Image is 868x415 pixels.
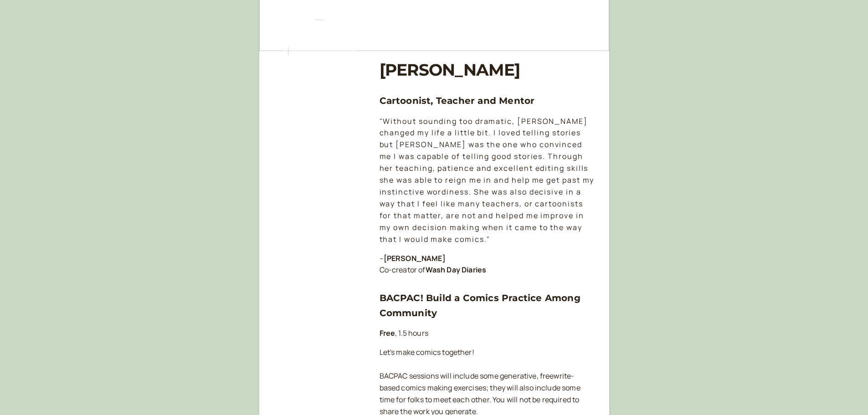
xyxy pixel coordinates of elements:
[380,328,395,338] b: Free
[380,253,595,277] p: – Co-creator of
[380,292,580,318] a: BACPAC! Build a Comics Practice Among Community
[380,328,595,339] p: , 1.5 hours
[380,93,595,108] h3: Cartoonist, Teacher and Mentor
[380,60,595,80] h1: [PERSON_NAME]
[426,265,487,275] strong: Wash Day Diaries
[380,116,595,244] em: "Without sounding too dramatic, [PERSON_NAME] changed my life a little bit. I loved telling stori...
[384,253,446,263] strong: [PERSON_NAME]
